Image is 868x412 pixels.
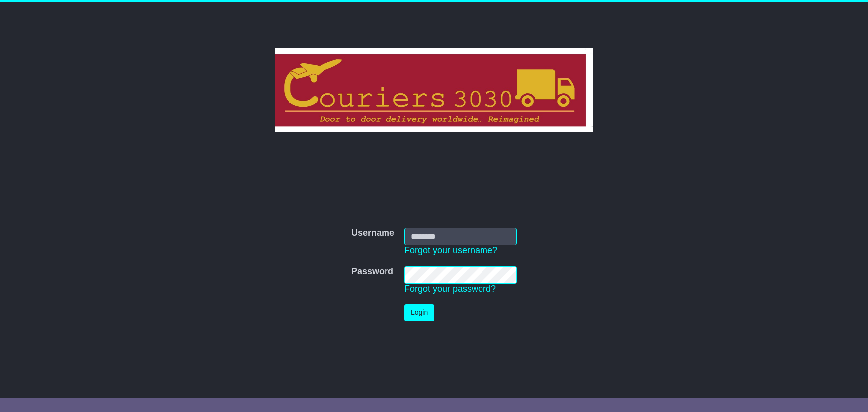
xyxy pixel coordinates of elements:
a: Forgot your password? [404,284,496,294]
a: Forgot your username? [404,245,497,255]
img: Couriers 3030 [275,48,593,132]
label: Password [351,266,393,277]
button: Login [404,304,434,321]
label: Username [351,228,394,239]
